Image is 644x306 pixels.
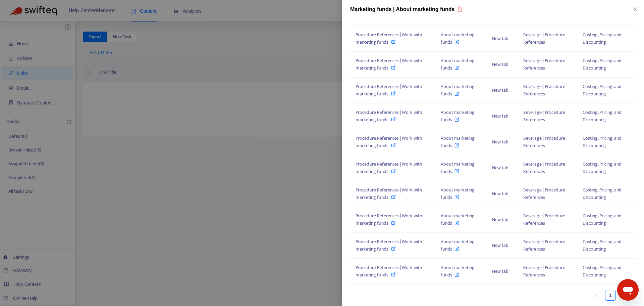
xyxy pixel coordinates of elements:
span: About marketing funds [441,238,475,253]
span: About marketing funds [441,57,475,72]
span: New tab [492,35,508,42]
span: Procedure References | Work with marketing funds [356,83,422,98]
span: Procedure References | Work with marketing funds [356,186,422,201]
span: Costing, Pricing, and Discounting [583,31,622,46]
span: Costing, Pricing, and Discounting [583,264,622,279]
span: Costing, Pricing, and Discounting [583,134,622,149]
span: About marketing funds [441,83,475,98]
span: close [633,7,638,12]
span: Procedure References | Work with marketing funds [356,31,422,46]
span: lock [457,6,463,12]
span: About marketing funds [441,134,475,149]
span: About marketing funds [441,264,475,279]
span: About marketing funds [441,160,475,175]
span: Beverage | Procedure References [523,212,565,227]
button: right [619,290,629,301]
span: Costing, Pricing, and Discounting [583,238,622,253]
span: New tab [492,86,508,94]
span: Beverage | Procedure References [523,238,565,253]
span: Costing, Pricing, and Discounting [583,108,622,124]
iframe: Button to launch messaging window [617,279,639,301]
a: 1 [605,290,615,300]
span: Costing, Pricing, and Discounting [583,57,622,72]
span: Costing, Pricing, and Discounting [583,83,622,98]
span: New tab [492,138,508,146]
span: Procedure References | Work with marketing funds [356,57,422,72]
span: Beverage | Procedure References [523,108,565,124]
span: Beverage | Procedure References [523,160,565,175]
span: About marketing funds [441,212,475,227]
span: New tab [492,112,508,120]
span: About marketing funds [441,31,475,46]
span: Procedure References | Work with marketing funds [356,108,422,124]
span: Beverage | Procedure References [523,264,565,279]
span: New tab [492,216,508,223]
span: Procedure References | Work with marketing funds [356,134,422,149]
span: New tab [492,60,508,68]
span: New tab [492,190,508,198]
span: Beverage | Procedure References [523,134,565,149]
button: left [592,290,602,301]
span: Beverage | Procedure References [523,186,565,201]
span: Procedure References | Work with marketing funds [356,212,422,227]
span: New tab [492,164,508,172]
span: Beverage | Procedure References [523,31,565,46]
span: About marketing funds [441,108,475,124]
li: Next Page [619,290,629,301]
span: Procedure References | Work with marketing funds [356,238,422,253]
span: Procedure References | Work with marketing funds [356,264,422,279]
li: Previous Page [592,290,602,301]
span: left [595,293,599,297]
li: 1 [605,290,616,301]
span: New tab [492,267,508,275]
span: Beverage | Procedure References [523,57,565,72]
span: Marketing funds | About marketing funds [350,6,454,12]
span: New tab [492,242,508,249]
span: Costing, Pricing, and Discounting [583,212,622,227]
span: Beverage | Procedure References [523,83,565,98]
span: About marketing funds [441,186,475,201]
button: Close [631,6,640,13]
span: Costing, Pricing, and Discounting [583,186,622,201]
span: Costing, Pricing, and Discounting [583,160,622,175]
span: Procedure References | Work with marketing funds [356,160,422,175]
